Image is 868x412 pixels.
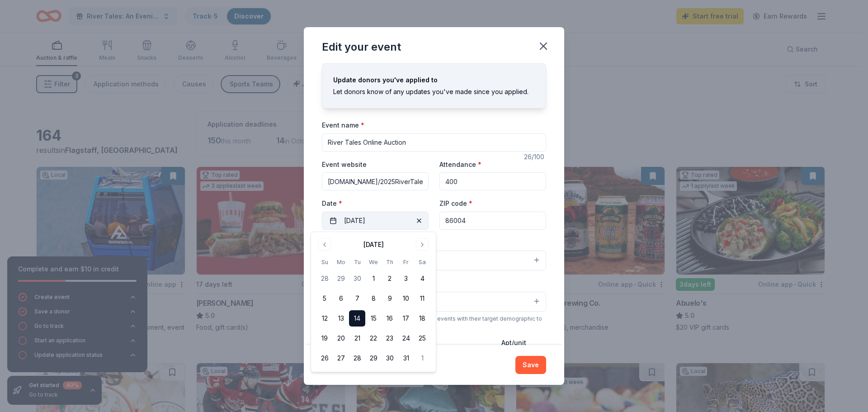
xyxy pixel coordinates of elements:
[382,330,398,346] button: 23
[416,238,429,251] button: Go to next month
[414,270,430,287] button: 4
[349,257,365,267] th: Tuesday
[365,310,382,327] button: 15
[414,350,430,366] button: 1
[398,310,414,327] button: 17
[318,238,331,251] button: Go to previous month
[316,310,333,327] button: 12
[322,133,546,152] input: Spring Fundraiser
[382,290,398,307] button: 9
[382,350,398,366] button: 30
[524,152,546,162] div: 26 /100
[316,257,333,267] th: Sunday
[398,330,414,346] button: 24
[501,338,526,347] label: Apt/unit
[322,199,429,208] label: Date
[322,40,401,54] div: Edit your event
[316,290,333,307] button: 5
[382,270,398,287] button: 2
[515,356,546,374] button: Save
[365,257,382,267] th: Wednesday
[414,290,430,307] button: 11
[398,270,414,287] button: 3
[333,270,349,287] button: 29
[439,172,546,190] input: 20
[398,350,414,366] button: 31
[349,350,365,366] button: 28
[316,350,333,366] button: 26
[439,160,481,169] label: Attendance
[439,212,546,230] input: 12345 (U.S. only)
[333,350,349,366] button: 27
[414,257,430,267] th: Saturday
[365,290,382,307] button: 8
[398,290,414,307] button: 10
[398,257,414,267] th: Friday
[316,330,333,346] button: 19
[365,330,382,346] button: 22
[365,270,382,287] button: 1
[414,310,430,327] button: 18
[382,310,398,327] button: 16
[382,257,398,267] th: Thursday
[333,257,349,267] th: Monday
[365,350,382,366] button: 29
[333,330,349,346] button: 20
[316,270,333,287] button: 28
[333,86,535,97] div: Let donors know of any updates you've made since you applied.
[333,290,349,307] button: 6
[363,239,384,250] div: [DATE]
[414,330,430,346] button: 25
[322,121,364,130] label: Event name
[439,199,472,208] label: ZIP code
[349,330,365,346] button: 21
[322,212,429,230] button: [DATE]
[349,290,365,307] button: 7
[333,310,349,327] button: 13
[322,160,367,169] label: Event website
[349,270,365,287] button: 30
[322,172,429,190] input: https://www...
[333,75,535,85] div: Update donors you've applied to
[349,310,365,327] button: 14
